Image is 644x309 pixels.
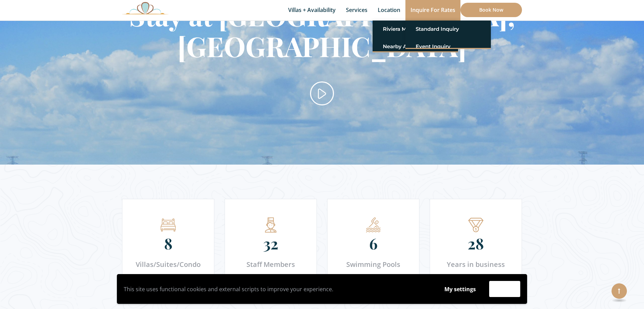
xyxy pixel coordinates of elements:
[383,40,448,53] a: Nearby Activities
[435,259,516,270] div: Years in business
[416,40,481,53] a: Event Inquiry
[383,23,448,35] a: Riviera Maya
[333,259,414,270] div: Swimming Pools
[468,238,484,248] span: 28
[460,3,522,17] a: Book Now
[128,259,209,270] div: Villas/Suites/Condo
[416,23,481,35] a: Standard Inquiry
[124,284,431,294] p: This site uses functional cookies and external scripts to improve your experience.
[263,238,278,248] span: 32
[230,259,311,270] div: Staff Members
[310,81,334,105] a: Video
[122,2,169,14] img: Awesome Logo
[369,238,378,248] span: 6
[164,238,173,248] span: 8
[438,281,482,297] button: My settings
[489,281,520,297] button: Accept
